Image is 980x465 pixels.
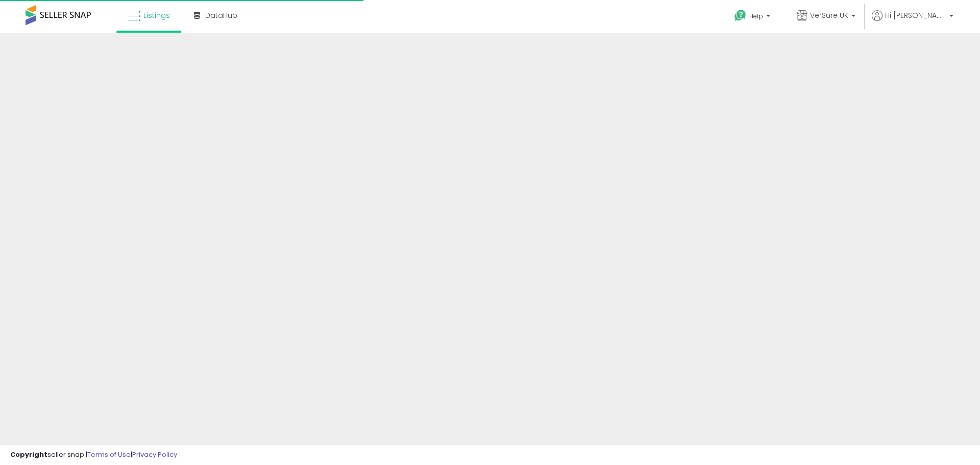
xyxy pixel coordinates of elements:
[726,2,780,33] a: Help
[205,10,237,20] span: DataHub
[143,10,170,20] span: Listings
[10,450,177,460] div: seller snap | |
[749,12,763,20] span: Help
[10,450,47,459] strong: Copyright
[132,450,177,459] a: Privacy Policy
[885,10,946,20] span: Hi [PERSON_NAME]
[810,10,848,20] span: VerSure UK
[87,450,131,459] a: Terms of Use
[872,10,953,33] a: Hi [PERSON_NAME]
[734,9,747,22] i: Get Help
